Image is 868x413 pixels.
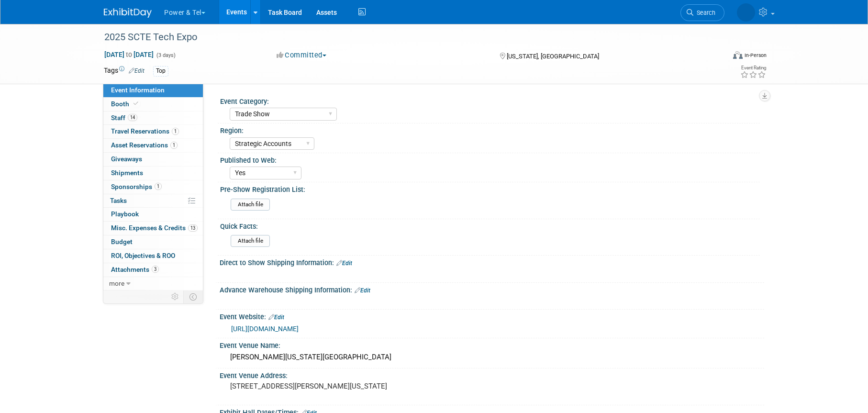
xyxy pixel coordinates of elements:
[355,287,370,294] a: Edit
[220,153,760,165] div: Published to Web:
[172,128,179,135] span: 1
[103,222,203,235] a: Misc. Expenses & Credits13
[104,50,154,59] span: [DATE] [DATE]
[273,50,330,60] button: Committed
[733,51,743,59] img: Format-Inperson.png
[111,141,178,149] span: Asset Reservations
[220,283,764,295] div: Advance Warehouse Shipping Information:
[103,125,203,138] a: Travel Reservations1
[103,208,203,221] a: Playbook
[111,86,165,94] span: Event Information
[220,368,764,380] div: Event Venue Address:
[129,67,145,74] a: Edit
[111,266,159,273] span: Attachments
[220,310,764,322] div: Event Website:
[231,325,299,333] a: [URL][DOMAIN_NAME]
[153,66,168,76] div: Top
[103,180,203,194] a: Sponsorships1
[103,249,203,263] a: ROI, Objectives & ROO
[109,279,124,287] span: more
[101,29,710,46] div: 2025 SCTE Tech Expo
[111,210,139,218] span: Playbook
[740,66,766,70] div: Event Rating
[103,84,203,97] a: Event Information
[220,219,760,231] div: Quick Facts:
[103,112,203,125] a: Staff14
[184,290,203,303] td: Toggle Event Tabs
[220,256,764,268] div: Direct to Show Shipping Information:
[111,252,175,259] span: ROI, Objectives & ROO
[152,266,159,273] span: 3
[103,235,203,249] a: Budget
[336,260,352,267] a: Edit
[111,224,198,232] span: Misc. Expenses & Credits
[111,127,179,135] span: Travel Reservations
[680,4,724,21] a: Search
[103,167,203,180] a: Shipments
[155,183,162,190] span: 1
[220,94,760,106] div: Event Category:
[693,9,715,16] span: Search
[744,52,767,59] div: In-Person
[111,238,133,246] span: Budget
[103,139,203,152] a: Asset Reservations1
[507,53,599,60] span: [US_STATE], [GEOGRAPHIC_DATA]
[188,224,198,232] span: 13
[111,183,162,190] span: Sponsorships
[124,51,134,58] span: to
[230,382,436,391] pre: [STREET_ADDRESS][PERSON_NAME][US_STATE]
[110,197,127,204] span: Tasks
[268,314,284,321] a: Edit
[220,123,760,135] div: Region:
[167,290,184,303] td: Personalize Event Tab Strip
[227,350,757,365] div: [PERSON_NAME][US_STATE][GEOGRAPHIC_DATA]
[737,3,755,22] img: Melissa Seibring
[134,101,138,106] i: Booth reservation complete
[103,153,203,166] a: Giveaways
[668,50,767,64] div: Event Format
[103,263,203,277] a: Attachments3
[111,100,140,108] span: Booth
[111,155,142,163] span: Giveaways
[111,114,137,122] span: Staff
[170,142,178,149] span: 1
[220,182,760,194] div: Pre-Show Registration List:
[103,277,203,290] a: more
[111,169,143,177] span: Shipments
[156,52,176,58] span: (3 days)
[103,194,203,208] a: Tasks
[104,8,152,18] img: ExhibitDay
[128,114,137,121] span: 14
[220,338,764,350] div: Event Venue Name:
[103,98,203,111] a: Booth
[104,66,145,77] td: Tags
